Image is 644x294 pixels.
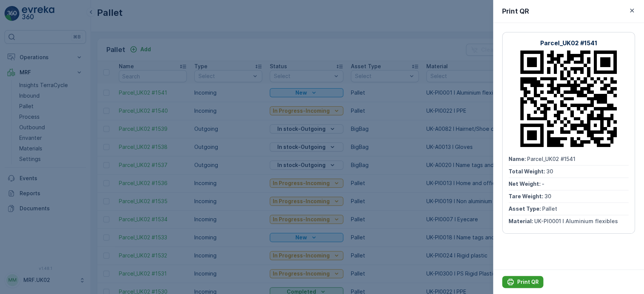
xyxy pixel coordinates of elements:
span: 30 [546,168,553,175]
span: Net Weight : [6,149,40,155]
span: Total Weight : [6,136,44,142]
span: FD Pallet [40,173,63,180]
span: UK-PI0022 I PPE [32,186,74,192]
span: - [44,136,47,142]
p: Print QR [517,278,539,286]
span: Tare Weight : [6,161,42,167]
button: Print QR [502,276,543,288]
span: Pallet [542,205,557,212]
span: Asset Type : [6,173,40,180]
p: Print QR [502,6,529,17]
span: - [42,161,45,167]
span: Name : [6,124,25,130]
p: Parcel_UK02 #1541 [540,38,597,47]
span: Name : [509,156,527,162]
span: Material : [509,218,534,224]
span: Tare Weight : [509,193,544,199]
p: FD730 - RoslinCT (RightCycle) [DATE] #1 [260,6,383,15]
span: Total Weight : [509,168,546,175]
span: 30 [544,193,551,199]
span: FD730 - RoslinCT (RightCycle) [DATE] #1 [25,124,131,130]
span: - [40,149,42,155]
span: UK-PI0001 I Aluminium flexibles [534,218,618,224]
span: Net Weight : [509,181,542,187]
span: - [542,181,544,187]
span: Asset Type : [509,205,542,212]
span: Parcel_UK02 #1541 [527,156,575,162]
span: Material : [6,186,32,192]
